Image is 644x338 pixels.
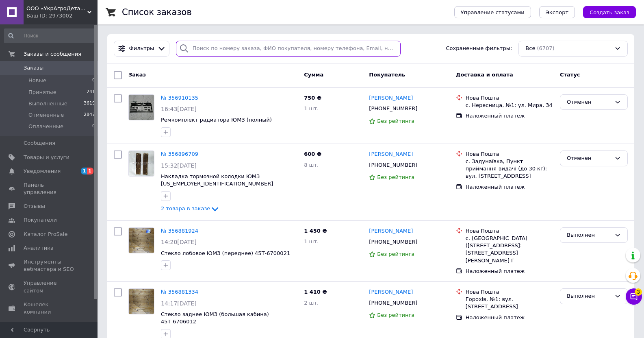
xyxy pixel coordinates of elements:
span: 3619 [84,100,95,107]
span: Кошелек компании [24,301,75,316]
span: Покупатель [369,72,405,78]
a: 2 товара в заказе [161,205,220,212]
span: Принятые [28,89,56,96]
a: № 356896709 [161,151,198,157]
div: Ваш ID: 2973002 [26,12,98,20]
span: Без рейтинга [377,312,414,318]
span: Заказ [128,72,146,78]
span: Покупатели [24,216,57,224]
div: с. [GEOGRAPHIC_DATA] ([STREET_ADDRESS]: [STREET_ADDRESS][PERSON_NAME] Г [466,235,553,264]
span: 2 шт. [304,300,319,306]
span: Без рейтинга [377,118,414,124]
span: Инструменты вебмастера и SEO [24,258,75,273]
span: Фильтры [129,45,154,52]
span: Экспорт [546,9,568,15]
button: Чат с покупателем3 [626,288,642,305]
span: 16:43[DATE] [161,106,197,112]
span: 1 450 ₴ [304,228,327,234]
div: Отменен [567,154,611,163]
span: Отмененные [28,111,64,119]
span: Отзывы [24,203,45,210]
img: Фото товару [129,95,154,120]
span: Сохраненные фильтры: [446,45,512,52]
span: Без рейтинга [377,174,414,180]
span: Панель управления [24,181,75,196]
span: Все [525,45,535,52]
span: 1 шт. [304,105,319,111]
input: Поиск [4,28,96,43]
div: Наложенный платеж [466,314,553,321]
span: Создать заказ [590,9,629,15]
div: [PHONE_NUMBER] [367,237,419,247]
div: [PHONE_NUMBER] [367,160,419,170]
span: Сумма [304,72,323,78]
span: 3 [635,287,642,294]
span: 241 [87,89,95,96]
span: 14:17[DATE] [161,300,197,307]
span: Оплаченные [28,123,63,130]
a: [PERSON_NAME] [369,94,413,102]
div: Выполнен [567,292,611,301]
a: № 356910135 [161,95,198,101]
span: 0 [92,77,95,84]
div: Выполнен [567,231,611,240]
a: Фото товару [128,288,154,314]
a: Ремкомплект радиатора ЮМЗ (полный) [161,117,272,123]
div: с. Нересница, №1: ул. Мира, 34 [466,102,553,109]
h1: Список заказов [122,7,192,17]
span: Управление статусами [461,9,525,15]
input: Поиск по номеру заказа, ФИО покупателя, номеру телефона, Email, номеру накладной [176,41,401,57]
img: Фото товару [129,228,154,253]
img: Фото товару [129,289,154,314]
div: Отменен [567,98,611,107]
span: Товары и услуги [24,154,69,161]
span: 1 шт. [304,238,319,244]
span: Аналитика [24,244,54,252]
span: Управление сайтом [24,279,75,294]
span: 15:32[DATE] [161,162,197,169]
div: Наложенный платеж [466,183,553,191]
span: Стекло лобовое ЮМЗ (переднее) 45Т-6700021 [161,250,290,256]
span: Новые [28,77,46,84]
a: Фото товару [128,227,154,253]
span: 750 ₴ [304,95,321,101]
img: Фото товару [129,151,154,176]
span: 600 ₴ [304,151,321,157]
a: Фото товару [128,94,154,120]
a: Стекло заднее ЮМЗ (большая кабина) 45Т-6706012 [161,311,269,325]
span: (6707) [537,45,554,51]
div: с. Задунаївка, Пункт приймання-видачі (до 30 кг): вул. [STREET_ADDRESS] [466,158,553,180]
div: Наложенный платеж [466,112,553,120]
span: Каталог ProSale [24,231,67,238]
a: Накладка тормозной колодки ЮМЗ [US_EMPLOYER_IDENTIFICATION_NUMBER] [161,173,273,187]
span: Сообщения [24,140,55,147]
div: [PHONE_NUMBER] [367,298,419,308]
div: Горохів, №1: вул. [STREET_ADDRESS] [466,296,553,310]
a: [PERSON_NAME] [369,150,413,158]
button: Управление статусами [454,6,531,18]
a: [PERSON_NAME] [369,227,413,235]
span: ООО «УкрАгроДеталь» [26,5,87,12]
span: 1 [81,168,87,174]
span: Уведомления [24,168,61,175]
button: Создать заказ [583,6,636,18]
span: Выполненные [28,100,67,107]
span: 0 [92,123,95,130]
span: 1 [87,168,93,174]
a: № 356881334 [161,289,198,295]
span: 2847 [84,111,95,119]
span: Статус [560,72,580,78]
a: [PERSON_NAME] [369,288,413,296]
div: Нова Пошта [466,94,553,102]
span: Без рейтинга [377,251,414,257]
div: [PHONE_NUMBER] [367,103,419,114]
span: Доставка и оплата [456,72,513,78]
div: Наложенный платеж [466,268,553,275]
div: Нова Пошта [466,227,553,235]
span: 1 410 ₴ [304,289,327,295]
a: № 356881924 [161,228,198,234]
span: 8 шт. [304,162,319,168]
